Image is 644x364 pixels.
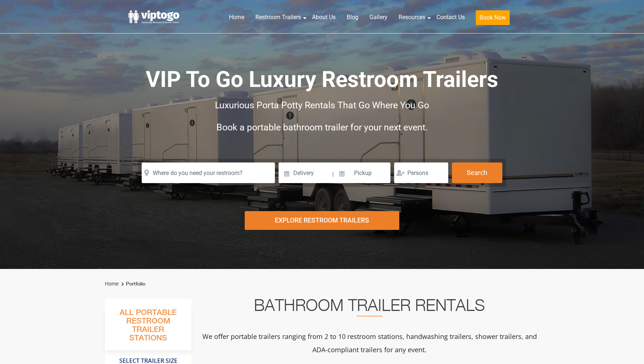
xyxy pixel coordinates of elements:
a: Restroom Trailers [250,9,307,25]
input: Persons [394,162,448,183]
span: Luxurious Porta Potty Rentals That Go Where You Go [215,100,429,111]
button: Book Now [476,10,510,25]
span: VIP To Go Luxury Restroom Trailers [146,66,498,92]
h2: Bathroom Trailer Rentals [201,299,538,316]
p: We offer portable trailers ranging from 2 to 10 restroom stations, handwashing trailers, shower t... [201,330,538,356]
a: Home [223,9,250,25]
input: Where do you need your restroom? [142,162,275,183]
a: Resources [393,9,431,25]
span: | [332,162,334,186]
input: Pickup [335,162,390,183]
a: Contact Us [431,9,470,25]
h3: All Portable Restroom Trailer Stations [105,306,191,350]
a: Gallery [364,9,393,25]
a: Book Now [470,9,515,29]
div: Explore Restroom Trailers [245,211,399,230]
a: Blog [341,9,364,25]
input: Delivery [279,162,331,183]
a: Home [105,281,118,287]
a: About Us [307,9,341,25]
span: Book a portable bathroom trailer for your next event. [216,122,428,133]
button: Search [452,162,502,183]
li: Portfolio [120,280,145,288]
